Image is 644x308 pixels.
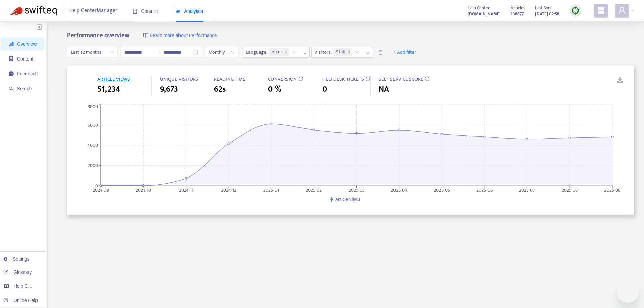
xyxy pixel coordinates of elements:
[301,49,309,57] span: close
[93,186,109,194] tspan: 2024-09
[175,8,203,14] span: Analytics
[562,186,578,194] tspan: 2025-08
[9,42,14,46] span: signal
[17,71,38,76] span: Feedback
[14,283,41,289] span: Help Centers
[378,50,383,55] span: delete
[9,86,14,91] span: search
[364,49,373,57] span: close
[156,50,161,55] span: swap-right
[3,269,32,275] a: Glossary
[597,6,605,15] span: appstore
[322,75,364,84] span: HELPDESK TICKETS
[214,75,245,84] span: READING TIME
[87,141,98,149] tspan: 4000
[519,186,535,194] tspan: 2025-07
[10,6,57,16] img: Swifteq
[269,48,289,56] span: en-us
[335,195,360,203] span: Article Views
[214,83,226,95] span: 62s
[306,186,322,194] tspan: 2025-02
[468,4,490,12] span: Help Center
[17,56,33,62] span: Content
[133,8,158,14] span: Content
[511,10,524,18] strong: 138877
[268,75,297,84] span: CONVERSION
[17,41,37,47] span: Overview
[243,47,268,57] span: Language :
[97,83,120,95] span: 51,234
[3,298,38,303] a: Online Help
[379,75,423,84] span: SELF-SERVICE SCORE
[535,10,559,18] strong: [DATE] 02:58
[209,47,234,57] span: Monthly
[95,182,98,189] tspan: 0
[347,50,351,54] span: close
[88,162,98,169] tspan: 2000
[349,186,365,194] tspan: 2025-03
[284,50,287,54] span: close
[97,75,130,84] span: ARTICLE VIEWS
[617,281,639,303] iframe: Button to launch messaging window
[160,83,178,95] span: 9,673
[393,48,416,56] span: + Add filter
[136,186,151,194] tspan: 2024-10
[434,186,450,194] tspan: 2025-05
[221,186,236,194] tspan: 2024-12
[133,9,137,14] span: book
[67,30,129,41] b: Performance overview
[618,6,626,15] span: user
[476,186,493,194] tspan: 2025-06
[322,83,327,95] span: 0
[268,83,281,95] span: 0 %
[17,86,32,91] span: Search
[9,71,14,76] span: message
[511,4,525,12] span: Articles
[143,33,148,38] img: image-link
[69,4,117,17] span: Help Center Manager
[312,47,333,57] span: Visitors :
[264,186,279,194] tspan: 2025-01
[160,75,198,84] span: UNIQUE VISITORS
[604,186,620,194] tspan: 2025-09
[272,48,283,56] span: en-us
[333,48,352,56] span: Staff
[379,83,389,95] span: NA
[88,121,98,129] tspan: 6000
[468,10,501,18] strong: [DOMAIN_NAME]
[175,9,180,14] span: area-chart
[468,10,501,18] a: [DOMAIN_NAME]
[388,47,422,58] button: + Add filter
[150,32,217,40] span: Learn more about Performance
[3,256,30,262] a: Settings
[143,32,217,40] a: Learn more about Performance
[571,6,580,15] img: sync.dc5367851b00ba804db3.png
[88,103,98,111] tspan: 8000
[71,47,114,57] span: Last 12 months
[391,186,408,194] tspan: 2025-04
[179,186,193,194] tspan: 2024-11
[9,56,14,61] span: container
[535,4,552,12] span: Last Sync
[156,50,161,55] span: to
[336,48,346,56] span: Staff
